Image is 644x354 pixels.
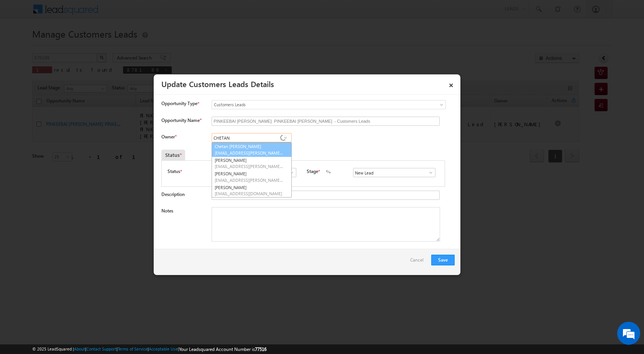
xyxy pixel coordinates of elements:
a: Customers Leads [212,100,446,109]
a: Cancel [410,255,427,269]
input: Type to Search [212,133,292,142]
span: © 2025 LeadSquared | | | | | [32,346,266,353]
span: [EMAIL_ADDRESS][PERSON_NAME][DOMAIN_NAME] [215,150,284,156]
em: Start Chat [104,236,139,247]
div: Status [161,150,185,160]
label: Status [168,168,180,175]
a: Show All Items [424,169,434,176]
a: [PERSON_NAME] [212,156,291,170]
label: Owner [161,134,176,140]
a: About [74,346,85,351]
label: Notes [161,208,173,214]
img: d_60004797649_company_0_60004797649 [13,40,32,50]
span: [EMAIL_ADDRESS][DOMAIN_NAME] [215,191,284,196]
span: Customers Leads [212,101,414,108]
span: Opportunity Type [161,100,197,107]
button: Save [431,255,455,265]
a: Show All Items [285,169,294,176]
span: [EMAIL_ADDRESS][PERSON_NAME][DOMAIN_NAME] [215,177,284,183]
div: Chat with us now [40,40,129,50]
a: [PERSON_NAME] [212,170,291,184]
a: Terms of Service [118,346,148,351]
a: Update Customers Leads Details [161,78,274,89]
a: Show All Items [281,134,290,142]
input: Type to Search [353,168,435,177]
span: [EMAIL_ADDRESS][PERSON_NAME][DOMAIN_NAME] [215,163,284,169]
a: [PERSON_NAME] [212,184,291,198]
label: Stage [307,168,318,175]
div: Minimize live chat window [126,4,144,22]
textarea: Type your message and hit 'Enter' [10,71,140,230]
a: Chetan [PERSON_NAME] [212,142,292,157]
span: 77516 [255,346,266,352]
label: Description [161,191,185,197]
label: Opportunity Name [161,117,201,123]
a: × [445,77,458,91]
span: Your Leadsquared Account Number is [179,346,266,352]
a: Contact Support [86,346,117,351]
a: Acceptable Use [149,346,178,351]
